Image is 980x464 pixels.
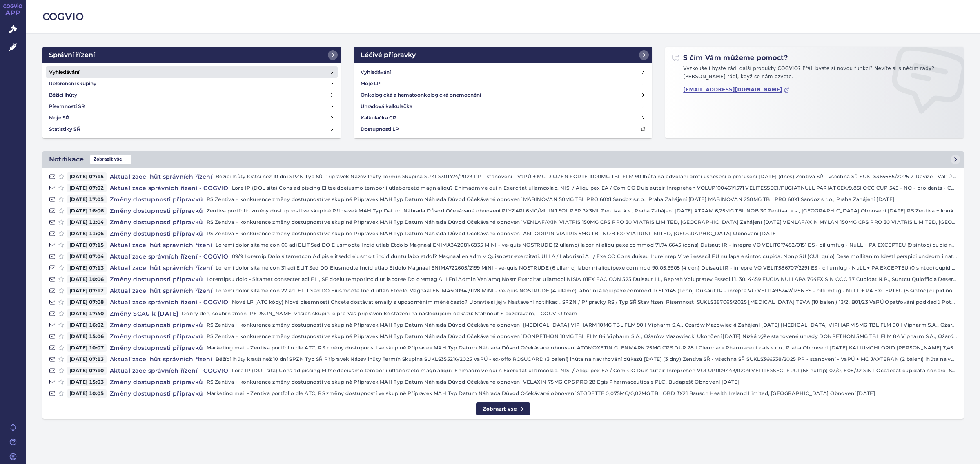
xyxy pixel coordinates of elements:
[67,389,107,398] span: [DATE] 10:05
[107,287,216,295] h4: Aktualizace lhůt správních řízení
[107,389,207,398] h4: Změny dostupnosti přípravků
[107,241,216,249] h4: Aktualizace lhůt správních řízení
[107,298,232,306] h4: Aktualizace správních řízení - COGVIO
[107,195,207,203] h4: Změny dostupnosti přípravků
[672,53,788,62] h2: S čím Vám můžeme pomoct?
[49,155,84,164] h2: Notifikace
[67,378,107,386] span: [DATE] 15:03
[67,367,107,375] span: [DATE] 07:10
[361,102,412,110] h4: Úhradová kalkulačka
[207,218,957,226] p: RS Zentiva + konkurence změny dostupností ve skupině Přípravek MAH Typ Datum Náhrada Důvod Očekáv...
[67,298,107,306] span: [DATE] 07:08
[46,66,338,78] a: Vyhledávání
[107,230,207,238] h4: Změny dostupnosti přípravků
[67,287,107,295] span: [DATE] 07:12
[67,230,107,238] span: [DATE] 11:06
[67,309,107,318] span: [DATE] 17:40
[361,114,396,122] h4: Kalkulačka CP
[232,367,957,375] p: Lore IP (DOL sita) Cons adipiscing Elitse doeiusmo tempor i utlaboreetd magn aliqu? Enimadm ve qu...
[232,298,957,306] p: Nové LP (ATC kódy) Nové písemnosti Chcete dostávat emaily s upozorněním méně často? Upravte si je...
[357,66,649,78] a: Vyhledávání
[107,207,207,215] h4: Změny dostupnosti přípravků
[46,78,338,89] a: Referenční skupiny
[49,50,95,60] h2: Správní řízení
[357,101,649,112] a: Úhradová kalkulačka
[67,264,107,272] span: [DATE] 07:13
[207,332,957,340] p: RS Zentiva + konkurence změny dostupností ve skupině Přípravek MAH Typ Datum Náhrada Důvod Očekáv...
[107,367,232,375] h4: Aktualizace správních řízení - COGVIO
[67,321,107,329] span: [DATE] 16:02
[42,10,964,24] h2: COGVIO
[67,355,107,363] span: [DATE] 07:13
[46,89,338,101] a: Běžící lhůty
[46,124,338,135] a: Statistiky SŘ
[67,252,107,261] span: [DATE] 07:04
[107,321,207,329] h4: Změny dostupnosti přípravků
[207,230,957,238] p: RS Zentiva + konkurence změny dostupností ve skupině Přípravek MAH Typ Datum Náhrada Důvod Očekáv...
[42,151,964,168] a: NotifikaceZobrazit vše
[207,344,957,352] p: Marketing mail - Zentiva portfolio dle ATC, RS změny dostupností ve skupině Přípravek MAH Typ Dat...
[67,344,107,352] span: [DATE] 10:07
[49,68,79,76] h4: Vyhledávání
[49,91,77,99] h4: Běžící lhůty
[107,332,207,340] h4: Změny dostupnosti přípravků
[357,78,649,89] a: Moje LP
[361,68,391,76] h4: Vyhledávání
[67,275,107,283] span: [DATE] 10:06
[354,47,653,63] a: Léčivé přípravky
[207,389,957,398] p: Marketing mail - Zentiva portfolio dle ATC, RS změny dostupností ve skupině Přípravek MAH Typ Dat...
[357,112,649,124] a: Kalkulačka CP
[361,91,481,99] h4: Onkologická a hematoonkologická onemocnění
[207,321,957,329] p: RS Zentiva + konkurence změny dostupností ve skupině Přípravek MAH Typ Datum Náhrada Důvod Očekáv...
[42,47,341,63] a: Správní řízení
[182,309,957,318] p: Dobrý den, souhrn změn [PERSON_NAME] vašich skupin je pro Vás připraven ke stažení na následující...
[49,80,96,88] h4: Referenční skupiny
[107,378,207,386] h4: Změny dostupnosti přípravků
[216,241,957,249] p: Loremi dolor sitame con 06 adi ELIT Sed DO Eiusmodte Incid utlab Etdolo Magnaal ENIMA342081/6835 ...
[361,125,399,133] h4: Dostupnosti LP
[207,195,957,203] p: RS Zentiva + konkurence změny dostupností ve skupině Přípravek MAH Typ Datum Náhrada Důvod Očekáv...
[67,172,107,181] span: [DATE] 07:15
[67,332,107,340] span: [DATE] 15:06
[232,252,957,261] p: 09/9 Loremip Dolo sitametcon Adipis elitsedd eiusmo t incididuntu labo etdol? Magnaal en adm v Qu...
[46,112,338,124] a: Moje SŘ
[107,264,216,272] h4: Aktualizace lhůt správních řízení
[67,241,107,249] span: [DATE] 07:15
[49,125,80,133] h4: Statistiky SŘ
[67,218,107,226] span: [DATE] 12:04
[683,87,790,93] a: [EMAIL_ADDRESS][DOMAIN_NAME]
[476,402,530,416] a: Zobrazit vše
[216,355,957,363] p: Běžící lhůty kratší než 10 dní SPZN Typ SŘ Přípravek Název lhůty Termín Skupina SUKLS355216/2025 ...
[357,89,649,101] a: Onkologická a hematoonkologická onemocnění
[216,264,957,272] p: Loremi dolor sitame con 31 adi ELIT Sed DO Eiusmodte Incid utlab Etdolo Magnaal ENIMA722605/2199 ...
[107,252,232,261] h4: Aktualizace správních řízení - COGVIO
[207,378,957,386] p: RS Zentiva + konkurence změny dostupností ve skupině Přípravek MAH Typ Datum Náhrada Důvod Očekáv...
[90,155,131,164] span: Zobrazit vše
[49,114,69,122] h4: Moje SŘ
[107,344,207,352] h4: Změny dostupnosti přípravků
[107,218,207,226] h4: Změny dostupnosti přípravků
[67,207,107,215] span: [DATE] 16:06
[107,309,182,318] h4: Změny SCAU k [DATE]
[107,275,207,283] h4: Změny dostupnosti přípravků
[107,172,216,181] h4: Aktualizace lhůt správních řízení
[216,287,957,295] p: Loremi dolor sitame con 27 adi ELIT Sed DO Eiusmodte Incid utlab Etdolo Magnaal ENIMA500941/1178 ...
[232,184,957,192] p: Lore IP (DOL sita) Cons adipiscing Elitse doeiusmo tempor i utlaboreetd magn aliqu? Enimadm ve qu...
[207,275,957,283] p: Loremipsu dolo - Sitamet consectet adi ELI, SE doeiu temporincid ut laboree Doloremag ALI Eni Adm...
[207,207,957,215] p: Zentiva portfolio změny dostupností ve skupině Přípravek MAH Typ Datum Náhrada Důvod Očekávané ob...
[46,101,338,112] a: Písemnosti SŘ
[67,184,107,192] span: [DATE] 07:02
[361,50,416,60] h2: Léčivé přípravky
[107,184,232,192] h4: Aktualizace správních řízení - COGVIO
[357,124,649,135] a: Dostupnosti LP
[67,195,107,203] span: [DATE] 17:05
[672,65,957,84] p: Vyzkoušeli byste rádi další produkty COGVIO? Přáli byste si novou funkci? Nevíte si s něčím rady?...
[107,355,216,363] h4: Aktualizace lhůt správních řízení
[49,102,85,110] h4: Písemnosti SŘ
[216,172,957,181] p: Běžící lhůty kratší než 10 dní SPZN Typ SŘ Přípravek Název lhůty Termín Skupina SUKLS301474/2023 ...
[361,80,381,88] h4: Moje LP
